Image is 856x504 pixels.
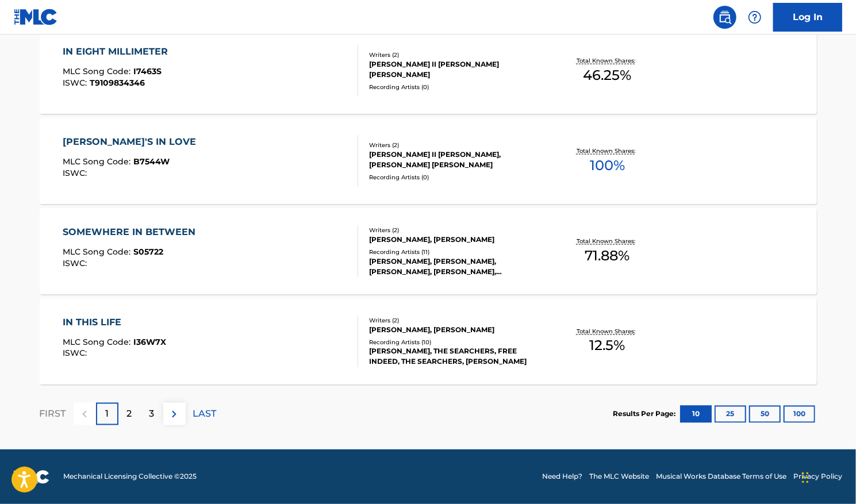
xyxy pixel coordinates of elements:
[749,406,781,423] button: 50
[63,472,197,482] span: Mechanical Licensing Collective © 2025
[63,66,133,76] span: MLC Song Code :
[680,406,712,423] button: 10
[14,9,58,25] img: MLC Logo
[799,449,856,504] iframe: Chat Widget
[590,155,625,176] span: 100 %
[369,141,543,149] div: Writers ( 2 )
[784,406,815,423] button: 100
[63,168,90,178] span: ISWC :
[713,6,736,29] a: Public Search
[63,135,202,149] div: [PERSON_NAME]'S IN LOVE
[656,472,786,482] a: Musical Works Database Terms of Use
[369,226,543,234] div: Writers ( 2 )
[369,256,543,277] div: [PERSON_NAME], [PERSON_NAME], [PERSON_NAME], [PERSON_NAME], [PERSON_NAME]
[149,407,155,421] p: 3
[369,149,543,170] div: [PERSON_NAME] II [PERSON_NAME], [PERSON_NAME] [PERSON_NAME]
[369,347,543,367] div: [PERSON_NAME], THE SEARCHERS, FREE INDEED, THE SEARCHERS, [PERSON_NAME]
[40,298,817,384] a: IN THIS LIFEMLC Song Code:I36W7XISWC:Writers (2)[PERSON_NAME], [PERSON_NAME]Recording Artists (10...
[369,325,543,335] div: [PERSON_NAME], [PERSON_NAME]
[133,337,166,347] span: I36W7X
[369,173,543,182] div: Recording Artists ( 0 )
[63,247,133,257] span: MLC Song Code :
[63,45,174,59] div: IN EIGHT MILLIMETER
[63,156,133,167] span: MLC Song Code :
[577,237,638,245] p: Total Known Shares:
[369,248,543,256] div: Recording Artists ( 11 )
[589,472,649,482] a: The MLC Website
[715,406,746,423] button: 25
[40,208,817,294] a: SOMEWHERE IN BETWEENMLC Song Code:S05722ISWC:Writers (2)[PERSON_NAME], [PERSON_NAME]Recording Art...
[585,245,629,266] span: 71.88 %
[743,6,766,29] div: Help
[369,338,543,347] div: Recording Artists ( 10 )
[583,65,631,86] span: 46.25 %
[802,460,809,495] div: Drag
[369,51,543,59] div: Writers ( 2 )
[133,66,162,76] span: I7463S
[773,3,842,32] a: Log In
[40,407,66,421] p: FIRST
[542,472,582,482] a: Need Help?
[613,409,679,420] p: Results Per Page:
[577,56,638,65] p: Total Known Shares:
[90,78,145,88] span: T9109834346
[40,118,817,204] a: [PERSON_NAME]'S IN LOVEMLC Song Code:B7544WISWC:Writers (2)[PERSON_NAME] II [PERSON_NAME], [PERSO...
[63,78,90,88] span: ISWC :
[369,59,543,80] div: [PERSON_NAME] II [PERSON_NAME] [PERSON_NAME]
[133,156,170,167] span: B7544W
[193,407,217,421] p: LAST
[369,234,543,245] div: [PERSON_NAME], [PERSON_NAME]
[577,147,638,155] p: Total Known Shares:
[793,472,842,482] a: Privacy Policy
[127,407,132,421] p: 2
[105,407,109,421] p: 1
[63,316,166,329] div: IN THIS LIFE
[63,337,133,347] span: MLC Song Code :
[14,470,49,484] img: logo
[63,225,201,239] div: SOMEWHERE IN BETWEEN
[748,10,762,24] img: help
[167,407,181,421] img: right
[577,327,638,336] p: Total Known Shares:
[369,83,543,91] div: Recording Artists ( 0 )
[133,247,163,257] span: S05722
[63,348,90,359] span: ISWC :
[63,258,90,268] span: ISWC :
[718,10,732,24] img: search
[40,28,817,114] a: IN EIGHT MILLIMETERMLC Song Code:I7463SISWC:T9109834346Writers (2)[PERSON_NAME] II [PERSON_NAME] ...
[369,316,543,325] div: Writers ( 2 )
[589,336,625,356] span: 12.5 %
